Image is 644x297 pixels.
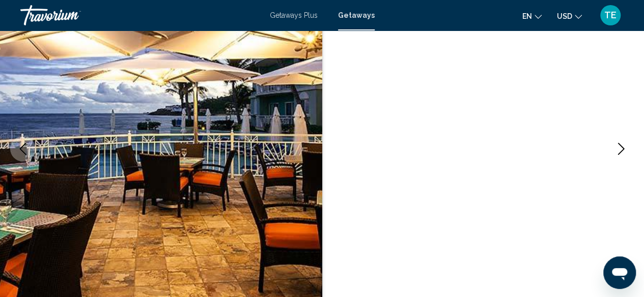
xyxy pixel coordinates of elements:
button: Previous image [10,136,36,161]
button: Change language [522,9,542,23]
a: Travorium [20,5,260,25]
a: Getaways Plus [270,11,318,19]
a: Getaways [338,11,375,19]
iframe: Button to launch messaging window [603,256,636,289]
span: en [522,12,532,20]
button: Change currency [557,9,582,23]
button: User Menu [597,5,624,26]
span: TE [604,10,617,20]
button: Next image [608,136,634,161]
span: USD [557,12,572,20]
